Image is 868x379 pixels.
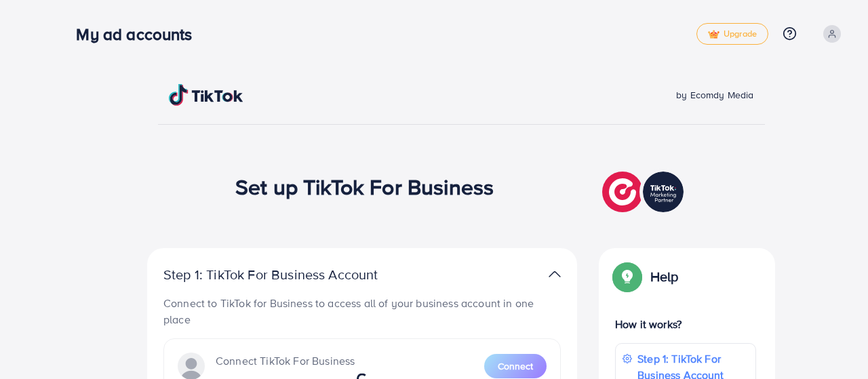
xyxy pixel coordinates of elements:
img: Popup guide [615,264,639,289]
p: Help [650,268,679,285]
h3: My ad accounts [76,24,203,44]
h1: Set up TikTok For Business [235,174,494,199]
p: How it works? [615,316,756,332]
span: by Ecomdy Media [676,88,753,102]
p: Step 1: TikTok For Business Account [163,266,421,283]
img: TikTok [169,84,243,106]
img: TikTok partner [549,264,561,284]
a: tickUpgrade [696,23,768,45]
img: TikTok partner [602,168,687,216]
span: Upgrade [708,29,757,39]
img: tick [708,30,719,39]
